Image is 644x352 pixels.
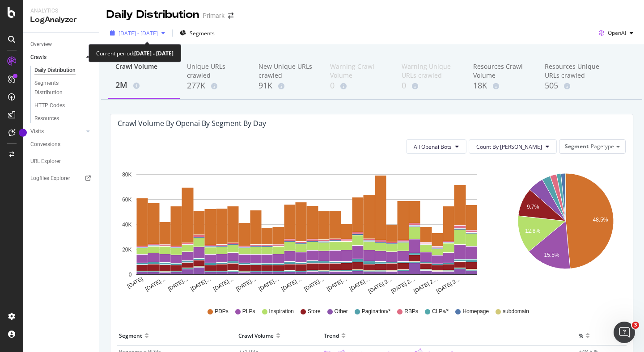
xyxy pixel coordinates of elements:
text: 9.7% [527,204,539,210]
text: 12.8% [525,228,540,234]
span: OpenAI [608,29,626,37]
div: Overview [30,40,52,49]
div: Segments Distribution [34,79,84,97]
span: Count By Day [476,143,542,151]
span: Pagetype [591,142,614,150]
div: Conversions [30,140,60,149]
div: URL Explorer [30,157,61,166]
div: Crawl Volume [115,62,173,79]
span: Homepage [462,308,489,315]
a: Conversions [30,140,93,149]
div: Warning Crawl Volume [330,62,387,80]
a: Crawls [30,53,84,62]
div: Trend [324,328,339,343]
a: HTTP Codes [34,101,93,110]
div: 505 [545,80,602,92]
text: 0 [129,272,132,278]
button: [DATE] - [DATE] [106,26,169,40]
div: Visits [30,127,44,136]
button: Segments [176,26,218,40]
text: 80K [122,172,131,178]
svg: A chart. [505,161,626,295]
span: PLPs [242,308,255,315]
span: Inspiration [269,308,294,315]
a: Overview [30,40,93,49]
button: Count By [PERSON_NAME] [469,139,557,154]
a: Visits [30,127,84,136]
div: LogAnalyzer [30,15,92,25]
button: All Openai Bots [406,139,466,154]
div: Unique URLs crawled [187,62,244,80]
div: New Unique URLs crawled [258,62,316,80]
div: Current period: [96,48,174,59]
span: subdomain [503,308,529,315]
span: All Openai Bots [414,143,452,151]
div: HTTP Codes [34,101,65,110]
div: Resources Unique URLs crawled [545,62,602,80]
a: Daily Distribution [34,66,93,75]
b: [DATE] - [DATE] [134,50,174,57]
div: Crawls [30,53,47,62]
svg: A chart. [118,161,496,295]
div: Crawl Volume [238,328,274,343]
a: Segments Distribution [34,79,93,97]
div: 277K [187,80,244,92]
div: Daily Distribution [106,7,199,22]
text: 20K [122,247,131,253]
a: Logfiles Explorer [30,174,93,183]
div: Crawl Volume by openai by Segment by Day [118,119,266,128]
a: Resources [34,114,93,123]
div: Logfiles Explorer [30,174,70,183]
span: [DATE] - [DATE] [119,29,158,37]
div: Warning Unique URLs crawled [402,62,459,80]
span: 3 [632,322,639,329]
div: % [579,328,583,343]
div: 18K [473,80,530,92]
div: Resources [34,114,59,123]
div: Tooltip anchor [19,129,27,137]
span: Segment [565,142,589,150]
a: URL Explorer [30,157,93,166]
button: OpenAI [595,26,637,40]
div: 0 [402,80,459,92]
iframe: Intercom live chat [614,322,635,343]
div: Segment [119,328,142,343]
text: [DATE] [126,276,144,289]
text: 60K [122,197,131,203]
div: 0 [330,80,387,92]
span: Other [335,308,348,315]
span: Store [308,308,321,315]
div: arrow-right-arrow-left [228,13,233,19]
span: PDPs [215,308,229,315]
text: 48.5% [593,217,608,223]
div: Resources Crawl Volume [473,62,530,80]
text: 15.5% [544,252,559,258]
text: 40K [122,222,131,228]
div: Analytics [30,7,92,15]
div: 91K [258,80,316,92]
span: Segments [190,29,215,37]
div: 2M [115,80,173,91]
span: RBPs [404,308,418,315]
span: CLPs/* [432,308,449,315]
span: Pagination/* [362,308,391,315]
div: Primark [203,11,225,20]
div: Daily Distribution [34,66,76,75]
